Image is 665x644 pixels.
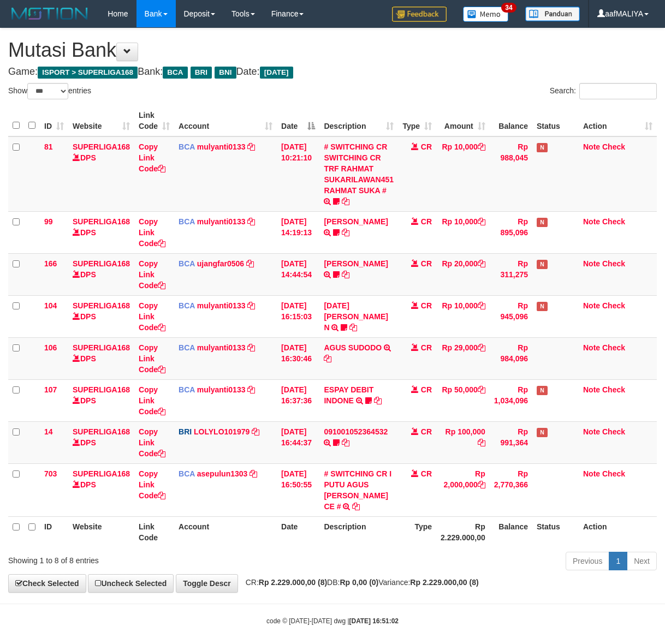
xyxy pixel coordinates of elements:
[602,427,625,436] a: Check
[8,5,91,22] img: MOTION_logo.png
[421,385,432,394] span: CR
[73,385,130,394] a: SUPERLIGA168
[179,385,195,394] span: BCA
[8,39,657,61] h1: Mutasi Bank
[436,105,490,136] th: Amount: activate to sort column ascending
[191,67,212,79] span: BRI
[139,385,165,416] a: Copy Link Code
[398,516,436,547] th: Type
[247,385,255,394] a: Copy mulyanti0133 to clipboard
[179,427,192,436] span: BRI
[532,516,579,547] th: Status
[40,516,68,547] th: ID
[550,83,657,99] label: Search:
[40,105,68,136] th: ID: activate to sort column ascending
[342,270,349,279] a: Copy NOVEN ELING PRAYOG to clipboard
[602,301,625,310] a: Check
[44,142,53,151] span: 81
[537,428,548,437] span: Has Note
[73,469,130,478] a: SUPERLIGA168
[139,343,165,374] a: Copy Link Code
[139,217,165,248] a: Copy Link Code
[174,516,277,547] th: Account
[260,67,293,79] span: [DATE]
[277,136,319,212] td: [DATE] 10:21:10
[421,142,432,151] span: CR
[259,578,327,587] strong: Rp 2.229.000,00 (8)
[68,253,134,295] td: DPS
[583,469,600,478] a: Note
[602,343,625,352] a: Check
[392,7,447,22] img: Feedback.jpg
[44,217,53,226] span: 99
[139,469,165,500] a: Copy Link Code
[478,385,485,394] a: Copy Rp 50,000 to clipboard
[139,427,165,458] a: Copy Link Code
[197,385,246,394] a: mulyanti0133
[537,218,548,227] span: Has Note
[478,301,485,310] a: Copy Rp 10,000 to clipboard
[179,259,195,268] span: BCA
[566,552,609,570] a: Previous
[8,551,269,566] div: Showing 1 to 8 of 8 entries
[68,421,134,463] td: DPS
[277,463,319,516] td: [DATE] 16:50:55
[68,379,134,421] td: DPS
[583,301,600,310] a: Note
[478,259,485,268] a: Copy Rp 20,000 to clipboard
[8,67,657,77] h4: Game: Bank: Date:
[324,385,373,405] a: ESPAY DEBIT INDONE
[163,67,187,79] span: BCA
[247,343,255,352] a: Copy mulyanti0133 to clipboard
[73,142,130,151] a: SUPERLIGA168
[490,105,532,136] th: Balance
[240,578,479,587] span: CR: DB: Variance:
[179,217,195,226] span: BCA
[436,516,490,547] th: Rp 2.229.000,00
[319,516,398,547] th: Description
[197,142,246,151] a: mulyanti0133
[8,83,91,99] label: Show entries
[266,617,399,625] small: code © [DATE]-[DATE] dwg |
[44,259,57,268] span: 166
[478,343,485,352] a: Copy Rp 29,000 to clipboard
[68,211,134,253] td: DPS
[277,516,319,547] th: Date
[602,217,625,226] a: Check
[44,301,57,310] span: 104
[250,469,257,478] a: Copy asepulun1303 to clipboard
[277,337,319,379] td: [DATE] 16:30:46
[501,3,516,13] span: 34
[436,253,490,295] td: Rp 20,000
[324,259,388,268] a: [PERSON_NAME]
[44,343,57,352] span: 106
[602,259,625,268] a: Check
[436,211,490,253] td: Rp 10,000
[277,211,319,253] td: [DATE] 14:19:13
[194,427,250,436] a: LOLYLO101979
[73,427,130,436] a: SUPERLIGA168
[215,67,236,79] span: BNI
[436,295,490,337] td: Rp 10,000
[277,253,319,295] td: [DATE] 14:44:54
[197,259,244,268] a: ujangfar0506
[537,143,548,152] span: Has Note
[537,302,548,311] span: Has Note
[436,421,490,463] td: Rp 100,000
[73,259,130,268] a: SUPERLIGA168
[490,379,532,421] td: Rp 1,034,096
[247,142,255,151] a: Copy mulyanti0133 to clipboard
[324,301,388,332] a: [DATE] [PERSON_NAME] N
[324,343,382,352] a: AGUS SUDODO
[532,105,579,136] th: Status
[134,105,174,136] th: Link Code: activate to sort column ascending
[490,136,532,212] td: Rp 988,045
[579,516,657,547] th: Action
[398,105,436,136] th: Type: activate to sort column ascending
[478,438,485,447] a: Copy Rp 100,000 to clipboard
[277,105,319,136] th: Date: activate to sort column descending
[88,574,174,593] a: Uncheck Selected
[27,83,68,99] select: Showentries
[583,343,600,352] a: Note
[436,337,490,379] td: Rp 29,000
